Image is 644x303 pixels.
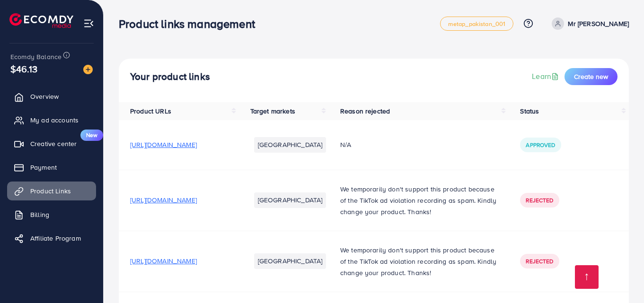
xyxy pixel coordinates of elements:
[340,244,497,278] p: We temporarily don't support this product because of the TikTok ad violation recording as spam. K...
[30,234,81,243] span: Affiliate Program
[526,257,553,265] span: Rejected
[532,71,561,82] a: Learn
[568,18,629,29] p: Mr [PERSON_NAME]
[574,72,608,81] span: Create new
[119,17,263,31] h3: Product links management
[254,192,326,208] li: [GEOGRAPHIC_DATA]
[7,158,96,177] a: Payment
[83,18,94,29] img: menu
[130,256,197,266] span: [URL][DOMAIN_NAME]
[254,253,326,268] li: [GEOGRAPHIC_DATA]
[80,130,103,141] span: New
[250,106,295,116] span: Target markets
[548,17,629,30] a: Mr [PERSON_NAME]
[7,205,96,224] a: Billing
[340,106,390,116] span: Reason rejected
[30,186,71,196] span: Product Links
[604,260,637,296] iframe: Chat
[526,196,553,204] span: Rejected
[7,134,96,153] a: Creative centerNew
[440,17,514,31] a: metap_pakistan_001
[526,141,555,149] span: Approved
[130,140,197,149] span: [URL][DOMAIN_NAME]
[520,106,539,116] span: Status
[7,182,96,200] a: Product Links
[83,65,93,74] img: image
[30,210,49,219] span: Billing
[7,111,96,130] a: My ad accounts
[340,183,497,217] p: We temporarily don't support this product because of the TikTok ad violation recording as spam. K...
[130,195,197,205] span: [URL][DOMAIN_NAME]
[448,21,506,27] span: metap_pakistan_001
[565,68,618,85] button: Create new
[10,52,62,61] span: Ecomdy Balance
[130,106,171,116] span: Product URLs
[30,115,79,125] span: My ad accounts
[30,139,77,148] span: Creative center
[130,71,210,83] h4: Your product links
[254,137,326,152] li: [GEOGRAPHIC_DATA]
[30,92,59,101] span: Overview
[9,13,73,28] img: logo
[340,140,351,149] span: N/A
[7,87,96,106] a: Overview
[30,163,57,172] span: Payment
[10,62,37,76] span: $46.13
[7,229,96,248] a: Affiliate Program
